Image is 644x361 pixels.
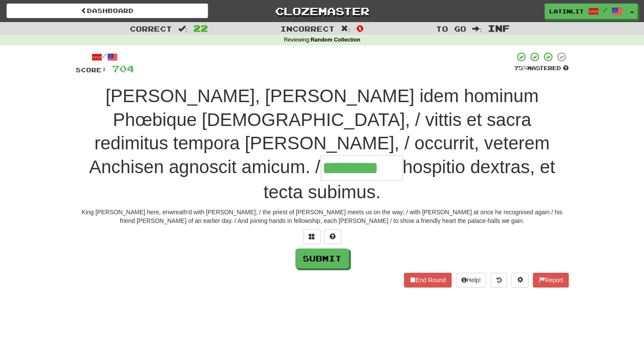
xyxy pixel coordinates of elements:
span: 704 [112,63,134,74]
button: Switch sentence to multiple choice alt+p [303,229,320,244]
span: Correct [130,24,172,33]
a: Dashboard [6,3,208,18]
span: hospitio dextras, et tecta subimus. [263,157,555,202]
span: Inf [487,23,509,33]
span: : [472,25,482,32]
button: Report [533,273,568,287]
span: / [603,7,607,13]
button: Single letter hint - you only get 1 per sentence and score half the points! alt+h [324,229,341,244]
span: Incorrect [280,24,335,33]
span: latinlit [549,7,584,15]
div: Mastered [514,64,569,72]
span: Score: [76,66,107,74]
strong: Random Collection [311,37,360,43]
span: : [178,25,188,32]
div: King [PERSON_NAME] here, enwreath'd with [PERSON_NAME], / the priest of [PERSON_NAME] meets us on... [76,208,569,225]
div: / [76,52,134,62]
span: : [341,25,350,32]
span: To go [436,24,466,33]
a: latinlit / [545,3,627,19]
button: End Round [404,273,452,287]
button: Submit [295,248,349,268]
a: Clozemaster [221,3,423,19]
span: 75 % [514,64,527,71]
button: Help! [456,273,487,287]
span: 0 [356,23,364,33]
button: Round history (alt+y) [490,273,507,287]
span: 22 [193,23,208,33]
span: [PERSON_NAME], [PERSON_NAME] idem hominum Phœbique [DEMOGRAPHIC_DATA], / vittis et sacra redimitu... [89,86,550,177]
